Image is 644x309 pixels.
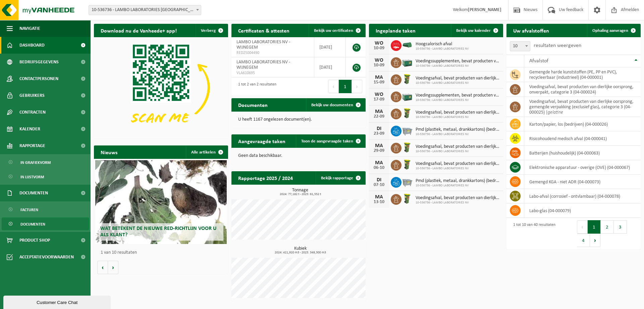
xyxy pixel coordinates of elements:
[235,251,366,254] span: 2024: 421,920 m3 - 2025: 349,300 m3
[94,24,183,37] h2: Download nu de Vanheede+ app!
[301,139,353,143] span: Toon de aangevraagde taken
[3,294,112,309] iframe: chat widget
[2,156,89,169] a: In grafiekvorm
[588,220,601,234] button: 1
[401,90,413,102] img: PB-LB-0680-HPE-GN-01
[372,109,386,114] div: MA
[416,115,500,119] span: 10-536736 - LAMBO LABORATORIES NV
[19,20,40,37] span: Navigatie
[19,185,48,201] span: Documenten
[186,145,227,159] a: Alle artikelen
[235,188,366,196] h3: Tonnage
[372,131,386,136] div: 23-09
[89,5,201,15] span: 10-536736 - LAMBO LABORATORIES NV - WIJNEGEM
[416,167,500,171] span: 10-536736 - LAMBO LABORATORIES NV
[372,58,386,63] div: WO
[236,70,309,76] span: VLA610695
[524,146,641,160] td: batterijen (huishoudelijk) (04-000063)
[309,24,365,37] a: Bekijk uw certificaten
[108,261,118,274] button: Volgende
[372,63,386,68] div: 10-09
[401,125,413,136] img: WB-2500-GAL-GY-01
[372,75,386,80] div: MA
[372,200,386,204] div: 13-10
[296,134,365,148] a: Toon de aangevraagde taken
[401,176,413,187] img: WB-2500-GAL-GY-01
[401,159,413,170] img: WB-0060-HPE-GN-50
[614,220,627,234] button: 3
[416,178,500,184] span: Pmd (plastiek, metaal, drankkartons) (bedrijven)
[94,37,228,138] img: Download de VHEPlus App
[416,81,500,85] span: 10-536736 - LAMBO LABORATORIES NV
[506,24,556,37] h2: Uw afvalstoffen
[236,60,290,70] span: LAMBO LABORATORIES NV - WIJNEGEM
[401,42,413,48] img: HK-XK-22-GN-00
[372,80,386,85] div: 15-09
[510,42,530,51] span: 10
[416,149,500,153] span: 10-536736 - LAMBO LABORATORIES NV
[311,103,353,107] span: Bekijk uw documenten
[372,46,386,51] div: 10-09
[416,98,500,102] span: 10-536736 - LAMBO LABORATORIES NV
[524,203,641,218] td: labo-glas (04-000079)
[372,97,386,102] div: 17-09
[416,110,500,115] span: Voedingsafval, bevat producten van dierlijke oorsprong, onverpakt, categorie 3
[372,183,386,187] div: 07-10
[416,47,469,51] span: 10-536736 - LAMBO LABORATORIES NV
[19,249,74,265] span: Acceptatievoorwaarden
[339,80,352,93] button: 1
[19,70,58,87] span: Contactpersonen
[236,50,309,56] span: RED25004490
[2,170,89,183] a: In lijstvorm
[231,171,300,184] h2: Rapportage 2025 / 2024
[401,142,413,153] img: WB-0060-HPE-GN-50
[524,67,641,82] td: gemengde harde kunststoffen (PE, PP en PVC), recycleerbaar (industrieel) (04-000001)
[524,189,641,203] td: labo-afval (corrosief - ontvlambaar) (04-000078)
[372,166,386,170] div: 06-10
[19,104,46,121] span: Contracten
[101,250,225,255] p: 1 van 10 resultaten
[401,56,413,68] img: PB-LB-0680-HPE-GN-01
[416,59,500,64] span: Voedingssupplementen, bevat producten van dierlijke oorsprong, categorie 3
[328,80,339,93] button: Previous
[20,171,44,183] span: In lijstvorm
[235,246,366,254] h3: Kubiek
[416,42,469,47] span: Hoogcalorisch afval
[592,28,628,33] span: Ophaling aanvragen
[238,117,359,122] p: U heeft 1167 ongelezen document(en).
[20,203,38,216] span: Facturen
[97,261,108,274] button: Vorige
[19,87,45,104] span: Gebruikers
[94,145,124,159] h2: Nieuws
[451,24,502,37] a: Bekijk uw kalender
[401,73,413,85] img: WB-0060-HPE-GN-50
[95,160,227,244] a: Wat betekent de nieuwe RED-richtlijn voor u als klant?
[306,98,365,112] a: Bekijk uw documenten
[577,220,588,234] button: Previous
[2,203,89,216] a: Facturen
[372,92,386,97] div: WO
[372,114,386,119] div: 22-09
[231,98,274,111] h2: Documenten
[524,160,641,175] td: elektronische apparatuur - overige (OVE) (04-000067)
[401,108,413,119] img: WB-0060-HPE-GN-50
[236,40,290,50] span: LAMBO LABORATORIES NV - WIJNEGEM
[369,24,422,37] h2: Ingeplande taken
[100,226,216,238] span: Wat betekent de nieuwe RED-richtlijn voor u als klant?
[468,7,501,12] strong: [PERSON_NAME]
[372,143,386,148] div: MA
[372,126,386,131] div: DI
[316,171,365,185] a: Bekijk rapportage
[548,110,563,115] i: gelatine
[524,175,641,189] td: gemengd KGA - niet ADR (04-000073)
[529,58,548,64] span: Afvalstof
[19,54,59,70] span: Bedrijfsgegevens
[416,184,500,188] span: 10-536736 - LAMBO LABORATORIES NV
[601,220,614,234] button: 2
[456,28,491,33] span: Bekijk uw kalender
[201,28,216,33] span: Verberg
[19,137,45,154] span: Rapportage
[238,153,359,158] p: Geen data beschikbaar.
[577,234,590,247] button: 4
